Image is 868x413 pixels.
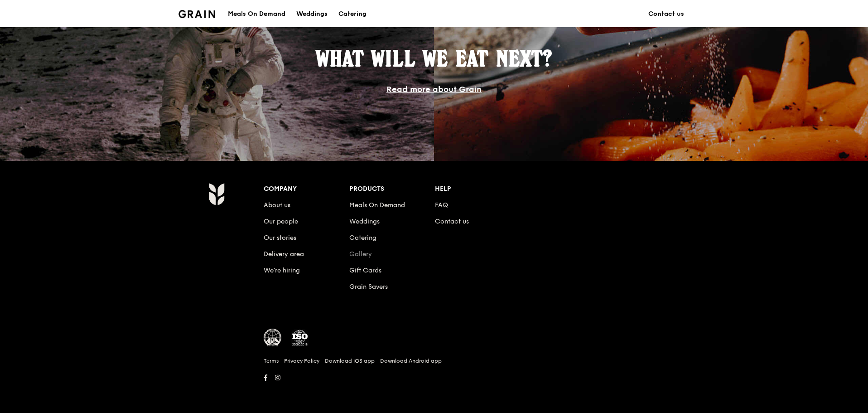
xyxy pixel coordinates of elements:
[264,250,304,258] a: Delivery area
[325,357,375,364] a: Download iOS app
[173,384,695,391] h6: Revision
[349,267,381,274] a: Gift Cards
[349,250,372,258] a: Gallery
[349,201,405,209] a: Meals On Demand
[228,0,285,28] div: Meals On Demand
[264,234,296,242] a: Our stories
[349,183,435,195] div: Products
[291,0,333,28] a: Weddings
[349,218,380,225] a: Weddings
[264,218,298,225] a: Our people
[333,0,372,28] a: Catering
[380,357,442,364] a: Download Android app
[349,234,376,242] a: Catering
[435,201,448,209] a: FAQ
[264,201,290,209] a: About us
[316,45,552,72] span: What will we eat next?
[178,10,215,18] img: Grain
[264,267,300,274] a: We’re hiring
[296,0,328,28] div: Weddings
[349,283,388,291] a: Grain Savers
[264,183,349,195] div: Company
[435,218,469,225] a: Contact us
[264,329,282,347] img: MUIS Halal Certified
[291,329,309,347] img: ISO Certified
[208,183,224,205] img: Grain
[435,183,521,195] div: Help
[338,0,366,28] div: Catering
[284,357,319,364] a: Privacy Policy
[643,0,690,28] a: Contact us
[264,357,279,364] a: Terms
[386,84,482,94] a: Read more about Grain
